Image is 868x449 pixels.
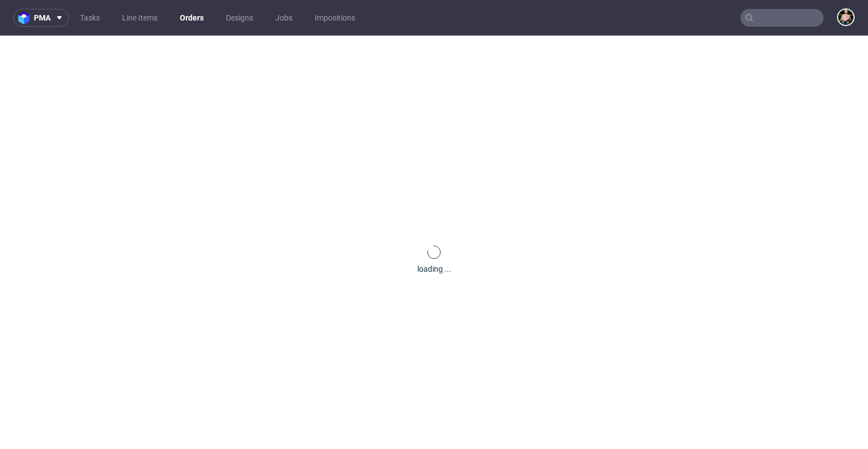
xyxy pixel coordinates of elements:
[18,12,34,24] img: logo
[34,14,51,22] span: pma
[73,9,107,27] a: Tasks
[115,9,164,27] a: Line Items
[417,263,451,275] div: loading ...
[838,9,854,25] img: Marta Tomaszewska
[219,9,260,27] a: Designs
[173,9,210,27] a: Orders
[269,9,299,27] a: Jobs
[13,9,69,27] button: pma
[308,9,362,27] a: Impositions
